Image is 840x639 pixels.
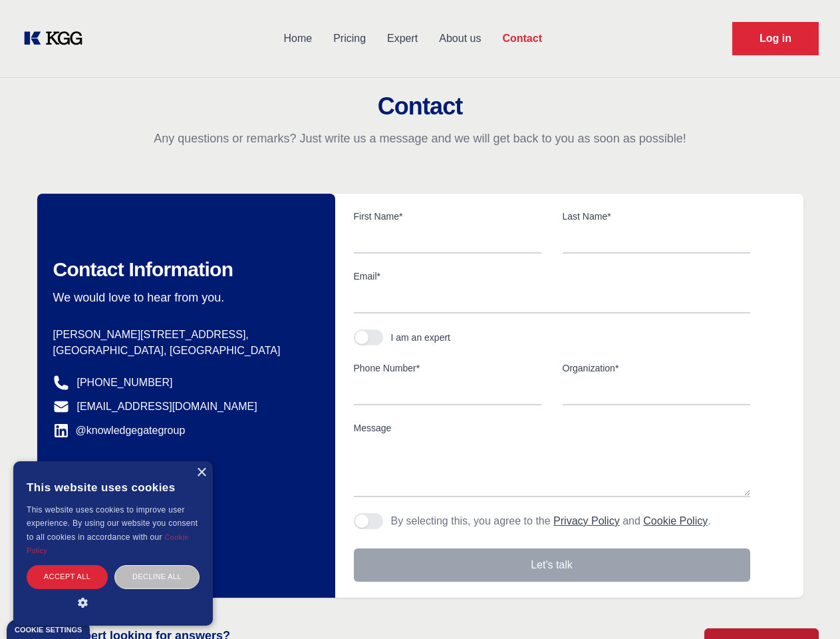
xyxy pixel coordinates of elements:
[53,343,314,359] p: [GEOGRAPHIC_DATA], [GEOGRAPHIC_DATA]
[354,270,750,283] label: Email*
[27,565,108,588] div: Accept all
[354,548,750,582] button: Let's talk
[53,423,186,439] a: @knowledgegategroup
[773,575,840,639] iframe: Chat Widget
[643,515,708,527] a: Cookie Policy
[21,28,93,49] a: KOL Knowledge Platform: Talk to Key External Experts (KEE)
[53,327,314,343] p: [PERSON_NAME][STREET_ADDRESS],
[553,515,620,527] a: Privacy Policy
[563,361,750,375] label: Organization*
[428,21,491,56] a: About us
[114,565,200,588] div: Decline all
[491,21,553,56] a: Contact
[27,505,198,542] span: This website uses cookies to improve user experience. By using our website you consent to all coo...
[16,130,824,146] p: Any questions or remarks? Just write us a message and we will get back to you as soon as possible!
[354,210,541,223] label: First Name*
[732,22,819,55] a: Request Demo
[273,21,323,56] a: Home
[391,513,711,529] p: By selecting this, you agree to the and .
[53,290,314,306] p: We would love to hear from you.
[354,361,541,375] label: Phone Number*
[16,93,824,120] h2: Contact
[77,399,257,415] a: [EMAIL_ADDRESS][DOMAIN_NAME]
[77,375,173,391] a: [PHONE_NUMBER]
[354,421,750,435] label: Message
[15,626,82,634] div: Cookie settings
[53,258,314,282] h2: Contact Information
[391,331,451,344] div: I am an expert
[563,210,750,223] label: Last Name*
[323,21,376,56] a: Pricing
[27,533,189,554] a: Cookie Policy
[196,468,206,478] div: Close
[376,21,428,56] a: Expert
[27,471,200,503] div: This website uses cookies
